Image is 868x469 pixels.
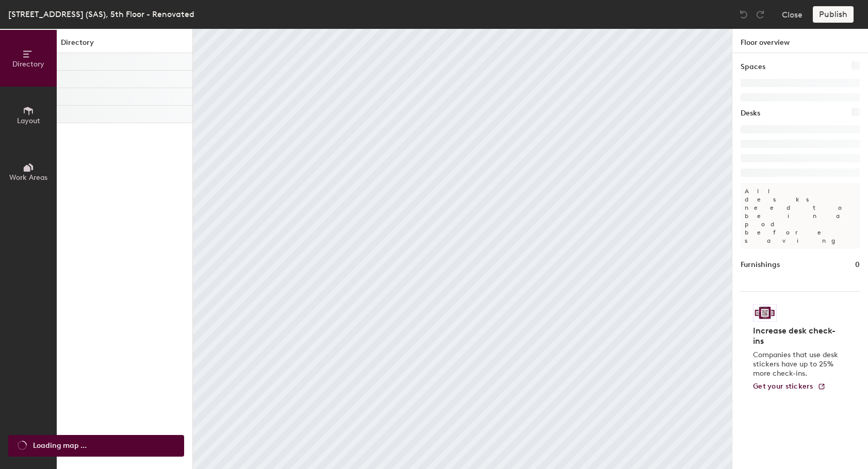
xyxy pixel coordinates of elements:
[8,8,194,21] div: [STREET_ADDRESS] (SAS), 5th Floor - Renovated
[753,326,841,346] h4: Increase desk check-ins
[193,29,732,469] canvas: Map
[753,350,841,378] p: Companies that use desk stickers have up to 25% more check-ins.
[855,259,860,271] h1: 0
[9,173,47,182] span: Work Areas
[753,382,826,391] a: Get your stickers
[17,116,40,125] span: Layout
[57,37,192,53] h1: Directory
[741,108,760,119] h1: Desks
[33,440,87,451] span: Loading map ...
[732,29,868,53] h1: Floor overview
[753,382,813,391] span: Get your stickers
[739,9,749,20] img: Undo
[753,304,777,322] img: Sticker logo
[755,9,765,20] img: Redo
[741,61,765,73] h1: Spaces
[741,259,780,271] h1: Furnishings
[782,6,803,23] button: Close
[12,60,44,69] span: Directory
[741,183,860,249] p: All desks need to be in a pod before saving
